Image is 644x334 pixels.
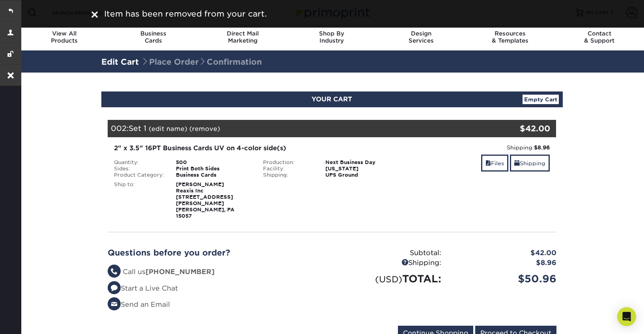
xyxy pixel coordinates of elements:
[104,9,267,19] span: Item has been removed from your cart.
[257,172,319,178] div: Shipping:
[108,300,170,308] a: Send an Email
[108,284,178,292] a: Start a Live Chat
[617,307,636,326] div: Open Intercom Messenger
[485,160,491,166] span: files
[332,258,447,268] div: Shipping:
[466,30,555,37] span: Resources
[109,30,198,37] span: Business
[141,57,262,67] span: Place Order Confirmation
[198,30,287,37] span: Direct Mail
[377,30,466,37] span: Design
[413,144,550,151] div: Shipping:
[146,268,215,276] strong: [PHONE_NUMBER]
[312,95,352,103] span: YOUR CART
[447,248,562,258] div: $42.00
[534,144,550,151] strong: $8.96
[129,124,146,132] span: Set 1
[377,30,466,44] div: Services
[319,166,407,172] div: [US_STATE]
[466,25,555,50] a: Resources& Templates
[108,159,170,166] div: Quantity:
[101,57,139,67] a: Edit Cart
[189,125,220,132] a: (remove)
[108,181,170,219] div: Ship to:
[108,248,326,257] h2: Questions before you order?
[555,30,644,37] span: Contact
[20,25,109,50] a: View AllProducts
[257,166,319,172] div: Facility:
[109,30,198,44] div: Cards
[109,25,198,50] a: BusinessCards
[108,267,326,277] li: Call us
[170,159,257,166] div: 500
[510,155,550,172] a: Shipping
[149,125,187,132] a: (edit name)
[198,30,287,44] div: Marketing
[332,248,447,258] div: Subtotal:
[20,30,109,37] span: View All
[466,30,555,44] div: & Templates
[198,25,287,50] a: Direct MailMarketing
[114,144,401,153] div: 2" x 3.5" 16PT Business Cards UV on 4-color side(s)
[287,30,376,44] div: Industry
[287,25,376,50] a: Shop ByIndustry
[447,271,562,286] div: $50.96
[555,25,644,50] a: Contact& Support
[514,160,520,166] span: shipping
[257,159,319,166] div: Production:
[287,30,376,37] span: Shop By
[332,271,447,286] div: TOTAL:
[20,30,109,44] div: Products
[447,258,562,268] div: $8.96
[170,172,257,178] div: Business Cards
[375,274,402,284] small: (USD)
[555,30,644,44] div: & Support
[481,155,508,172] a: Files
[108,120,482,137] div: 002:
[170,166,257,172] div: Print Both Sides
[523,95,559,104] a: Empty Cart
[482,123,551,134] div: $42.00
[108,172,170,178] div: Product Category:
[319,159,407,166] div: Next Business Day
[319,172,407,178] div: UPS Ground
[91,11,98,18] img: close
[108,166,170,172] div: Sides:
[176,181,235,219] strong: [PERSON_NAME] Reaxis Inc [STREET_ADDRESS][PERSON_NAME] [PERSON_NAME], PA 15057
[377,25,466,50] a: DesignServices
